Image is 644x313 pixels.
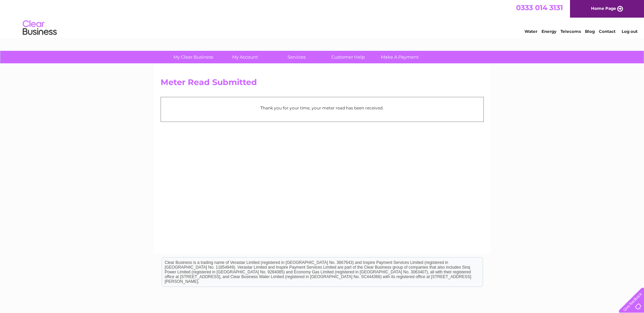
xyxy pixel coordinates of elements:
[164,105,480,111] p: Thank you for your time, your meter read has been received.
[541,29,556,34] a: Energy
[372,51,428,63] a: Make A Payment
[269,51,325,63] a: Services
[161,78,484,90] h2: Meter Read Submitted
[320,51,376,63] a: Customer Help
[516,3,563,12] a: 0333 014 3131
[162,4,483,33] div: Clear Business is a trading name of Verastar Limited (registered in [GEOGRAPHIC_DATA] No. 3667643...
[22,18,57,38] img: logo.png
[165,51,221,63] a: My Clear Business
[217,51,273,63] a: My Account
[585,29,595,34] a: Blog
[599,29,615,34] a: Contact
[525,29,537,34] a: Water
[622,29,638,34] a: Log out
[560,29,581,34] a: Telecoms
